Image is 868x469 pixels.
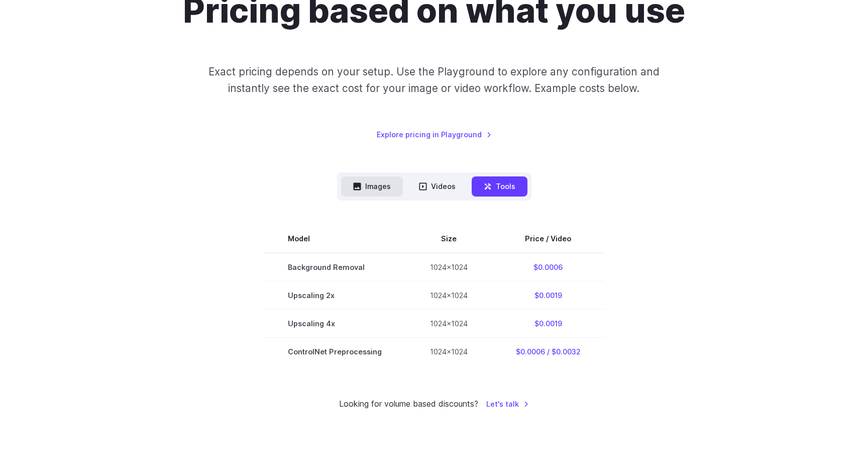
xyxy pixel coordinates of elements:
[472,176,527,196] button: Tools
[377,129,492,140] a: Explore pricing in Playground
[341,176,403,196] button: Images
[264,225,406,253] th: Model
[406,253,492,282] td: 1024x1024
[406,281,492,309] td: 1024x1024
[492,337,605,365] td: $0.0006 / $0.0032
[339,398,478,411] small: Looking for volume based discounts?
[492,281,605,309] td: $0.0019
[189,63,679,97] p: Exact pricing depends on your setup. Use the Playground to explore any configuration and instantl...
[264,281,406,309] td: Upscaling 2x
[486,398,529,410] a: Let's talk
[264,253,406,282] td: Background Removal
[406,225,492,253] th: Size
[406,337,492,365] td: 1024x1024
[492,225,605,253] th: Price / Video
[264,337,406,365] td: ControlNet Preprocessing
[492,253,605,282] td: $0.0006
[407,176,468,196] button: Videos
[492,309,605,337] td: $0.0019
[264,309,406,337] td: Upscaling 4x
[406,309,492,337] td: 1024x1024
